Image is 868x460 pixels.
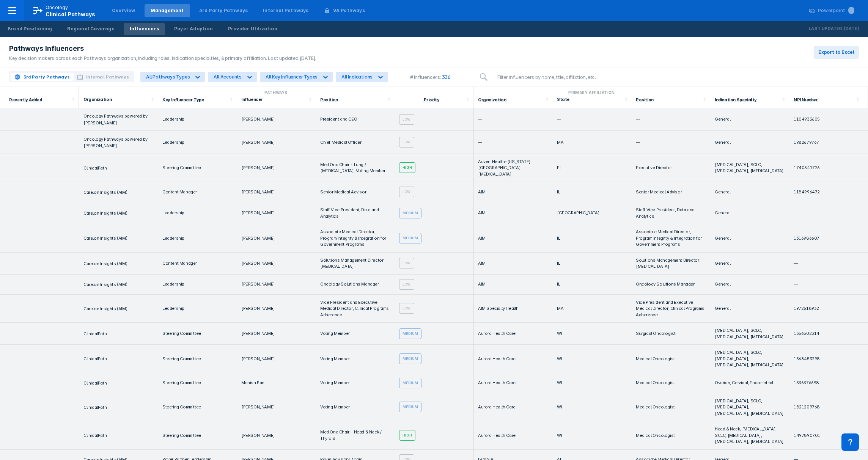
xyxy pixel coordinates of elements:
[473,202,552,224] td: AIM
[478,97,506,102] div: Organization
[112,7,135,14] div: Overview
[631,131,710,154] td: —
[710,275,789,295] td: General
[83,281,127,287] a: Carelon Insights (AIM)
[263,7,308,14] div: Internal Pathways
[399,258,414,268] div: Low
[710,393,789,422] td: [MEDICAL_DATA], SCLC, [MEDICAL_DATA], [MEDICAL_DATA], [MEDICAL_DATA]
[473,295,552,323] td: AIM Specialty Health
[158,421,237,450] td: Steering Committee
[67,25,114,32] div: Regional Coverage
[83,331,107,336] span: ClinicalPath
[174,25,213,32] div: Payer Adoption
[818,49,854,56] span: Export to Excel
[151,7,184,14] div: Management
[341,74,373,80] div: All Indications
[83,404,107,410] a: ClinicalPath
[316,345,395,373] td: Voting Member
[473,224,552,253] td: AIM
[228,25,277,32] div: Provider Utilization
[124,23,165,35] a: Influencers
[710,421,789,450] td: Head & Neck, [MEDICAL_DATA], SCLC, [MEDICAL_DATA], [MEDICAL_DATA], [MEDICAL_DATA]
[316,393,395,422] td: Voting Member
[146,74,190,80] div: All Pathways Types
[473,253,552,275] td: AIM
[83,306,127,311] a: Carelon Insights (AIM)
[320,97,338,102] div: Position
[789,131,868,154] td: 1982679767
[789,108,868,131] td: 1104933605
[158,393,237,422] td: Steering Committee
[193,4,254,17] a: 3rd Party Pathways
[83,380,107,386] span: ClinicalPath
[473,154,552,182] td: AdventHealth-[US_STATE][GEOGRAPHIC_DATA][MEDICAL_DATA]
[631,154,710,182] td: Executive Director
[61,23,120,35] a: Regional Coverage
[552,154,631,182] td: FL
[710,345,789,373] td: [MEDICAL_DATA], SCLC, [MEDICAL_DATA], [MEDICAL_DATA], [MEDICAL_DATA]
[237,131,316,154] td: [PERSON_NAME]
[710,108,789,131] td: General
[316,182,395,202] td: Senior Medical Advisor
[83,113,148,126] span: Oncology Pathways powered by [PERSON_NAME]
[552,202,631,224] td: [GEOGRAPHIC_DATA]
[552,323,631,345] td: WI
[631,373,710,393] td: Medical Oncologist
[316,421,395,450] td: Med Onc Chair - Head & Neck / Thyroid
[130,25,159,32] div: Influencers
[158,182,237,202] td: Content Manager
[473,275,552,295] td: AIM
[473,131,552,154] td: —
[316,373,395,393] td: Voting Member
[82,89,470,96] div: Pathways
[158,295,237,323] td: Leadership
[333,7,365,14] div: VA Pathways
[83,235,127,240] a: Carelon Insights (AIM)
[844,25,859,33] p: [DATE]
[316,131,395,154] td: Chief Medical Officer
[631,345,710,373] td: Medical Oncologist
[2,23,58,35] a: Brand Positioning
[83,405,107,410] span: ClinicalPath
[473,108,552,131] td: —
[399,233,421,243] div: Medium
[158,224,237,253] td: Leadership
[552,345,631,373] td: WI
[789,393,868,422] td: 1821209768
[83,356,107,361] span: ClinicalPath
[473,323,552,345] td: Aurora Health Care
[24,74,70,80] span: 3rd Party Pathways
[789,224,868,253] td: 1316986607
[399,137,414,148] div: Low
[83,97,149,102] div: Organization
[316,295,395,323] td: Vice President and Executive Medical Director, Clinical Programs Adherence
[316,154,395,182] td: Med Onc Chair - Lung / [MEDICAL_DATA]; Voting Member
[552,224,631,253] td: IL
[237,253,316,275] td: [PERSON_NAME]
[11,73,74,81] button: 3rd Party Pathways
[9,97,42,102] div: Recently Added
[557,97,622,102] div: State
[715,97,757,102] div: Indication Specialty
[237,295,316,323] td: [PERSON_NAME]
[789,295,868,323] td: 1972618932
[789,182,868,202] td: 1184996472
[818,7,854,14] div: Powerpoint
[199,7,248,14] div: 3rd Party Pathways
[74,73,133,81] button: Internal Pathways
[83,380,107,385] a: ClinicalPath
[106,4,142,17] a: Overview
[158,131,237,154] td: Leadership
[493,69,859,85] input: Filter influencers by name, title, affiliation, etc.
[710,224,789,253] td: General
[710,202,789,224] td: General
[241,97,307,102] div: Influencer
[631,182,710,202] td: Senior Medical Advisor
[410,74,441,80] div: # Influencers:
[158,154,237,182] td: Steering Committee
[158,202,237,224] td: Leadership
[789,373,868,393] td: 1336376698
[83,210,127,216] span: Carelon Insights (AIM)
[83,432,107,438] a: ClinicalPath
